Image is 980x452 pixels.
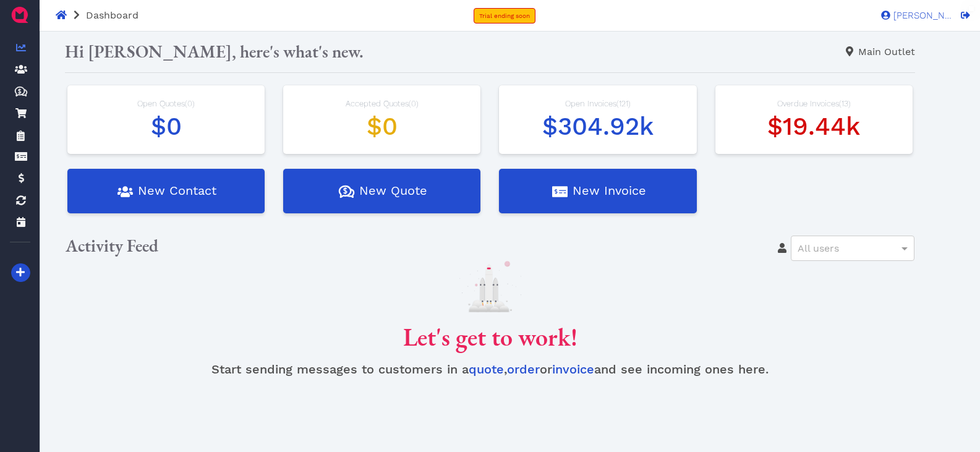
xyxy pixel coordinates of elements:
[151,112,182,141] span: $0
[80,98,252,110] div: Open Quotes ( )
[499,169,696,213] button: New Invoice
[767,112,860,141] span: 19444.18017578125
[511,98,684,110] div: Open Invoices ( )
[367,112,398,141] span: $0
[542,112,654,141] span: 304916.9448699951
[211,362,769,377] span: Start sending messages to customers in a , or and see incoming ones here.
[474,8,535,23] a: Trial ending soon
[283,169,480,213] button: New Quote
[18,88,22,94] tspan: $
[296,98,468,110] div: Accepted Quotes ( )
[728,98,900,110] div: Overdue Invoices ( )
[875,9,952,20] a: [PERSON_NAME]
[469,362,504,377] a: quote
[890,11,952,20] span: [PERSON_NAME]
[479,12,530,19] span: Trial ending soon
[65,40,364,62] span: Hi [PERSON_NAME], here's what's new.
[411,99,416,108] span: 0
[66,234,158,257] span: Activity Feed
[86,9,138,21] span: Dashboard
[791,236,914,260] div: All users
[552,362,594,377] a: invoice
[459,261,521,312] img: launch.svg
[10,5,30,25] img: QuoteM_icon_flat.png
[67,169,265,213] button: New Contact
[843,45,915,59] div: Main Outlet
[187,99,192,108] span: 0
[619,99,628,108] span: 121
[403,321,577,353] span: Let's get to work!
[507,362,540,377] a: order
[343,187,347,195] tspan: $
[842,99,848,108] span: 13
